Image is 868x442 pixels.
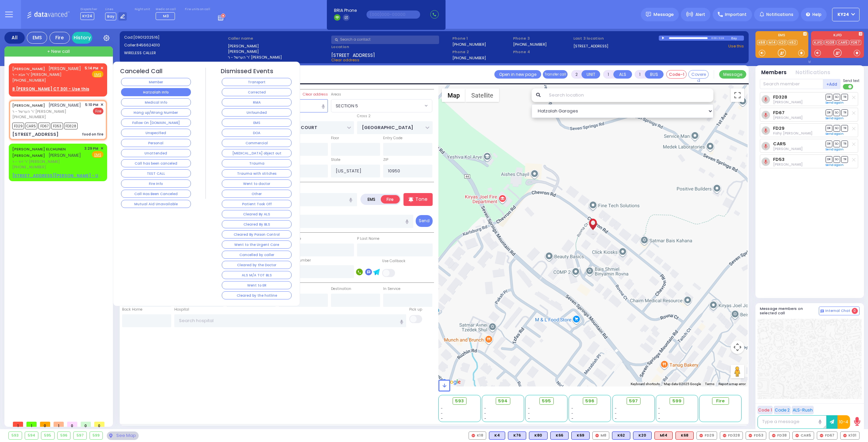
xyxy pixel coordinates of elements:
button: Mutual Aid Unavailable [121,200,191,208]
div: 594 [25,432,38,439]
button: Call has been canceled [121,159,191,167]
span: [PHONE_NUMBER] [12,114,46,120]
div: See map [107,432,139,440]
span: - [484,406,486,411]
label: Medic on call [156,7,177,12]
div: K76 [508,432,526,440]
span: DR [826,94,832,100]
span: Message [653,11,674,18]
button: Internal Chat 0 [819,307,860,315]
span: SECTION 5 [331,100,423,112]
div: K4 [489,432,505,440]
label: ZIP [383,157,388,163]
span: - [571,406,573,411]
button: Code 1 [757,406,773,414]
span: - [528,411,530,416]
button: Trauma with stitches [222,169,292,177]
div: K68 [675,432,694,440]
button: Code-1 [666,70,687,79]
span: ר' אבא - ר' [PERSON_NAME] [12,72,81,78]
a: CAR5 [836,40,849,45]
button: TEST CALL [121,169,191,177]
span: 0 [67,422,77,427]
button: Call Has Been Canceled [121,190,191,198]
div: All [4,32,25,44]
span: + New call [47,48,70,55]
button: Show satellite imagery [466,88,499,102]
button: Unfounded [222,108,292,117]
button: DOA [222,129,292,137]
div: FD29 [696,432,717,440]
div: K66 [550,432,569,440]
a: Send again [826,147,844,151]
div: BLS [508,432,526,440]
div: FD67 [817,432,837,440]
button: Toggle fullscreen view [731,88,744,102]
a: [PERSON_NAME] ELCHUNEN [PERSON_NAME] [12,146,66,159]
span: TR [841,125,848,131]
label: Location [331,44,450,50]
span: SO [833,156,840,163]
span: 3:29 PM [84,146,98,151]
span: 599 [672,398,682,404]
span: CAR5 [25,123,37,129]
span: 1 [26,422,37,427]
span: ר' דוד - ר' [PERSON_NAME] [12,159,82,165]
span: Fire [716,398,725,404]
div: MORDCHE FEUERSTEIN [587,215,599,236]
div: 593 [9,432,22,439]
h4: Dismissed Events [221,68,273,75]
span: FD53 [51,123,63,129]
label: Areas [331,92,341,97]
span: 0 [81,422,91,427]
button: Commercial [222,139,292,147]
span: SO [833,141,840,147]
button: Transfer call [543,70,568,79]
div: food on fire [82,132,103,137]
span: Phone 2 [452,49,511,55]
label: Fire units on call [185,7,210,12]
label: [PHONE_NUMBER] [452,55,486,60]
h5: Message members on selected call [760,307,819,315]
label: [PHONE_NUMBER] [452,42,486,47]
span: Yitzchok Gross [773,100,803,105]
a: FD67 [850,40,861,45]
button: Other [222,190,292,198]
span: ר' הערשל - ר' [PERSON_NAME] [12,109,81,114]
span: Phone 1 [452,36,511,41]
button: Personal [121,139,191,147]
label: [PERSON_NAME] [228,43,329,49]
div: / [717,34,718,42]
div: FD328 [720,432,743,440]
button: ALS [613,70,632,79]
a: FD328 [773,94,787,100]
a: Open this area in Google Maps (opens a new window) [440,378,462,386]
div: 0:00 [711,34,717,42]
span: Important [725,12,747,18]
label: Cad: [124,35,225,40]
span: 595 [542,398,551,404]
span: DR [826,141,832,147]
label: Lines [105,7,127,12]
button: Medical Info [121,98,191,106]
span: Clear address [331,57,359,63]
a: K68 [757,40,767,45]
span: TR [841,156,848,163]
button: Unattended [121,149,191,157]
label: EMS [755,34,808,38]
div: 599 [90,432,103,439]
div: K62 [612,432,630,440]
img: red-radio-icon.svg [772,434,775,437]
button: ALS-Rush [792,406,814,414]
input: Search location [545,88,714,102]
label: Use Callback [382,258,406,264]
span: 5:10 PM [85,102,98,107]
div: Bay [731,36,744,41]
a: Send again [826,116,844,120]
span: FD29 [12,123,24,129]
button: Trauma [222,159,292,167]
button: Members [761,69,787,77]
span: - [441,411,443,416]
u: EMS [94,72,101,77]
label: State [331,157,340,163]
